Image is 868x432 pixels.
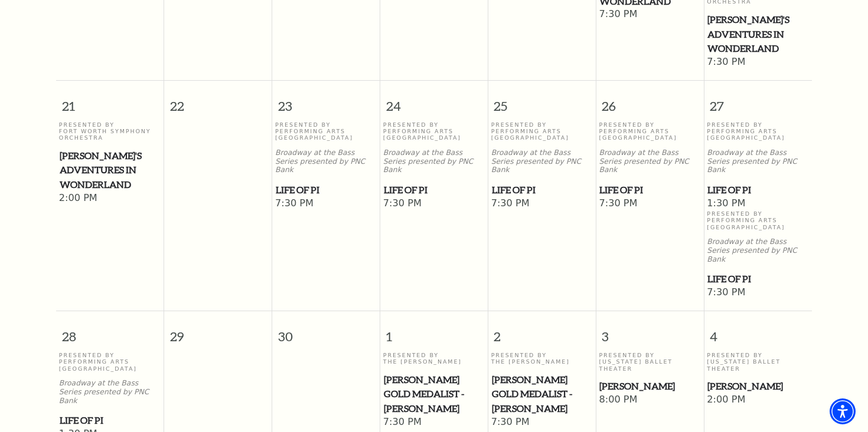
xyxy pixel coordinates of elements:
span: 23 [272,81,380,121]
p: Broadway at the Bass Series presented by PNC Bank [599,149,700,174]
div: Accessibility Menu [830,398,856,424]
p: Presented By Performing Arts [GEOGRAPHIC_DATA] [707,121,809,141]
span: Life of Pi [60,413,161,428]
span: 7:30 PM [383,197,485,210]
span: [PERSON_NAME]'s Adventures in Wonderland [60,149,161,192]
span: [PERSON_NAME] Gold Medalist - [PERSON_NAME] [492,372,592,416]
span: 26 [596,81,704,121]
span: 7:30 PM [383,416,485,429]
p: Presented By Performing Arts [GEOGRAPHIC_DATA] [275,121,377,141]
span: 1 [380,311,488,352]
span: 24 [380,81,488,121]
p: Broadway at the Bass Series presented by PNC Bank [275,149,377,174]
p: Presented By [US_STATE] Ballet Theater [707,352,809,372]
span: 7:30 PM [491,416,593,429]
p: Presented By Performing Arts [GEOGRAPHIC_DATA] [707,210,809,230]
p: Presented By [US_STATE] Ballet Theater [599,352,700,372]
span: 2:00 PM [59,192,161,205]
p: Presented By Performing Arts [GEOGRAPHIC_DATA] [383,121,485,141]
p: Broadway at the Bass Series presented by PNC Bank [383,149,485,174]
span: 29 [164,311,272,352]
span: 30 [272,311,380,352]
span: 22 [164,81,272,121]
span: [PERSON_NAME] Gold Medalist - [PERSON_NAME] [384,372,484,416]
span: 27 [704,81,812,121]
p: Presented By Fort Worth Symphony Orchestra [59,121,161,141]
span: 2 [488,311,596,352]
span: 1:30 PM [707,197,809,210]
span: 3 [596,311,704,352]
span: Life of Pi [276,183,376,197]
p: Broadway at the Bass Series presented by PNC Bank [491,149,593,174]
span: 25 [488,81,596,121]
span: 7:30 PM [491,197,593,210]
p: Presented By The [PERSON_NAME] [383,352,485,365]
span: 7:30 PM [275,197,377,210]
span: 7:30 PM [707,286,809,299]
span: [PERSON_NAME]'s Adventures in Wonderland [707,12,808,56]
p: Presented By Performing Arts [GEOGRAPHIC_DATA] [599,121,700,141]
p: Broadway at the Bass Series presented by PNC Bank [707,238,809,263]
span: [PERSON_NAME] [707,379,808,394]
span: 2:00 PM [707,394,809,407]
span: Life of Pi [599,183,700,197]
span: Life of Pi [384,183,484,197]
p: Presented By The [PERSON_NAME] [491,352,593,365]
p: Broadway at the Bass Series presented by PNC Bank [707,149,809,174]
span: Life of Pi [707,272,808,286]
p: Broadway at the Bass Series presented by PNC Bank [59,379,161,405]
p: Presented By Performing Arts [GEOGRAPHIC_DATA] [491,121,593,141]
span: 4 [704,311,812,352]
span: 7:30 PM [599,197,700,210]
span: 28 [56,311,164,352]
span: [PERSON_NAME] [599,379,700,394]
span: 8:00 PM [599,394,700,407]
p: Presented By Performing Arts [GEOGRAPHIC_DATA] [59,352,161,372]
span: Life of Pi [707,183,808,197]
span: Life of Pi [492,183,592,197]
span: 21 [56,81,164,121]
span: 7:30 PM [707,56,809,69]
span: 7:30 PM [599,8,700,21]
